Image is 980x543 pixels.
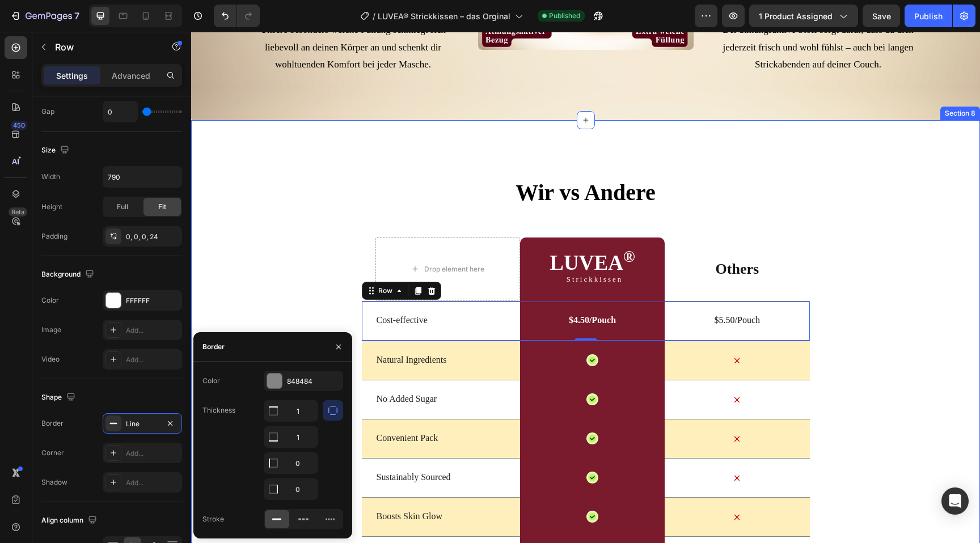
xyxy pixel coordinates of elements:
[749,5,858,27] button: 1 product assigned
[475,283,617,295] p: $5.50/Pouch
[202,514,224,524] div: Stroke
[185,401,328,413] p: Convenient Pack
[5,5,85,27] button: 7
[287,376,340,387] div: 848484
[185,254,204,264] div: Row
[103,101,137,122] input: Auto
[158,202,166,212] span: Fit
[202,405,235,415] div: Thickness
[185,323,328,334] p: Natural Ingredients
[41,295,59,306] div: Color
[11,121,27,130] div: 450
[74,9,79,23] p: 7
[378,283,425,295] p: $4.50/Pouch
[549,11,580,21] span: Published
[126,296,179,306] div: FFFFFF
[126,419,159,429] div: Line
[914,10,943,22] div: Publish
[126,355,179,365] div: Add...
[378,10,510,22] span: LUVEA® Strickkissen – das Orginal
[233,233,293,242] div: Drop element here
[9,207,27,217] div: Beta
[214,5,260,27] div: Undo/Redo
[41,354,60,364] div: Video
[264,453,318,473] input: Auto
[41,325,61,335] div: Image
[751,77,787,87] div: Section 8
[41,390,78,405] div: Shape
[103,167,181,187] input: Auto
[475,228,617,247] p: Others
[264,479,318,499] input: Auto
[863,5,900,27] button: Save
[202,376,220,386] div: Color
[872,11,891,21] span: Save
[264,401,318,421] input: Auto
[759,10,833,22] span: 1 product assigned
[41,267,96,282] div: Background
[185,283,328,295] p: Cost-effective
[41,477,67,487] div: Shadow
[185,440,328,452] p: Sustainably Sourced
[56,70,88,82] p: Settings
[41,143,71,158] div: Size
[185,479,328,491] p: Boosts Skin Glow
[185,362,328,374] p: No Added Sugar
[41,202,62,212] div: Height
[55,40,151,54] p: Row
[112,70,150,82] p: Advanced
[117,202,128,212] span: Full
[126,478,179,488] div: Add...
[41,513,99,528] div: Align column
[41,107,54,117] div: Gap
[202,342,225,352] div: Border
[432,216,444,234] sup: ®
[264,427,318,447] input: Auto
[126,232,179,242] div: 0, 0, 0, 24
[126,448,179,459] div: Add...
[41,448,64,458] div: Corner
[191,32,980,543] iframe: Design area
[941,487,969,515] div: Open Intercom Messenger
[363,244,443,251] p: Strickkissen
[126,325,179,336] div: Add...
[373,10,375,22] span: /
[905,5,952,27] button: Publish
[41,172,60,182] div: Width
[41,231,67,241] div: Padding
[357,219,445,243] h2: LUVEA
[41,418,64,429] div: Border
